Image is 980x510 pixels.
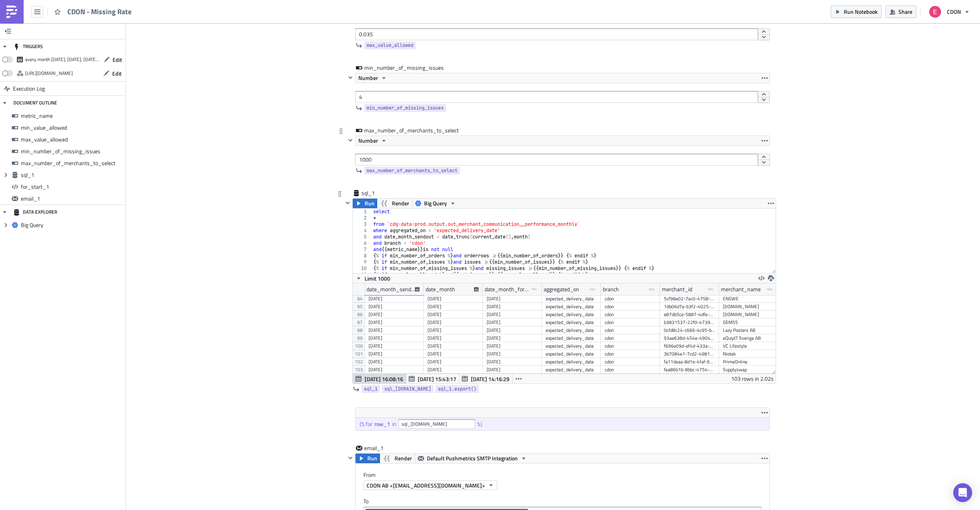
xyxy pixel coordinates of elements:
a: sql_1 [361,385,380,393]
div: 0cfd8c24-c666-4c95-b269-b84937858d76 [664,326,715,334]
button: Run Notebook [831,6,882,18]
div: Supplyswap [723,366,774,374]
div: expected_delivery_date [546,350,597,358]
div: row_1 [374,421,392,428]
div: [DATE] [487,303,538,311]
div: [DATE] [369,358,420,366]
span: max_value_allowed [21,136,124,143]
div: date_month_formated [485,283,532,295]
div: cdon [605,311,656,318]
div: [DATE] [428,311,479,318]
button: Big Query [412,199,459,208]
div: [DATE] [428,318,479,326]
div: every month on Monday, Tuesday, Wednesday, Thursday, Friday, Saturday, Sunday [25,54,100,65]
div: [DATE] [369,303,420,311]
div: [DATE] [487,366,538,374]
div: cdon [605,342,656,350]
button: Hide content [346,136,355,145]
div: [DATE] [428,342,479,350]
div: 5cf98e02-7ec0-4758-b079-417cc5fd3ff8 [664,295,715,303]
span: CDON AB <[EMAIL_ADDRESS][DOMAIN_NAME]> [367,481,485,490]
button: Hide content [346,73,355,82]
div: in [392,421,398,428]
span: sql_1 [361,189,393,197]
div: cdon [605,295,656,303]
div: expected_delivery_date [546,295,597,303]
span: min_value_allowed [21,124,124,131]
div: 103 rows in 2.02s [731,374,774,383]
div: cdon [605,358,656,366]
button: increment [758,91,770,97]
span: CDON - Missing Rate [67,7,132,16]
div: [DATE] [487,326,538,334]
span: min_number_of_missing_issues [364,64,445,72]
div: [DATE] [428,326,479,334]
div: [DATE] [369,311,420,318]
div: merchant_id [662,283,692,295]
label: To [363,498,761,505]
button: Edit [99,67,126,80]
div: e87db5ce-5887-4dfe-b90c-8ca0c8bead64 [664,311,715,318]
div: cdon [605,303,656,311]
button: [DATE] 15:43:17 [406,374,459,383]
span: sql_[DOMAIN_NAME] [384,385,431,393]
div: 10 [353,265,372,272]
span: Limit 1000 [365,274,390,283]
div: [DATE] [428,366,479,374]
span: Edit [113,56,122,64]
div: fea86b1b-8bbc-4754-80ff-939b63a8fb5c [664,366,715,374]
span: Big Query [424,199,447,208]
p: CDON AB, Corporate Domicile: [GEOGRAPHIC_DATA], Corp. Reg. No. 556406-1702. [3,120,394,127]
div: date_month_sendout [367,283,415,295]
div: [DATE] [369,366,420,374]
div: b3831537-22f0-4739-9922-4e989d9176e4 [664,318,715,326]
span: CDON [947,7,961,16]
button: Hide content [343,198,352,208]
button: Share [886,6,916,18]
div: 6 [353,240,372,246]
div: Open Intercom Messenger [953,483,972,502]
div: expected_delivery_date [546,334,597,342]
div: 4 [353,227,372,234]
button: decrement [758,97,770,103]
div: [DATE] [369,326,420,334]
div: [DATE] [487,334,538,342]
span: Edit [112,69,122,78]
span: metric_name [21,112,124,119]
span: min_number_of_missing_issues [367,104,444,112]
div: [DATE] [487,318,538,326]
div: Niotek [723,350,774,358]
span: email_1 [364,444,396,452]
div: merchant_name [721,283,761,295]
div: expected_delivery_date [546,326,597,334]
div: [DATE] [487,311,538,318]
span: Execution Log [13,82,45,96]
div: [DOMAIN_NAME] [723,303,774,311]
img: Avatar [928,5,942,19]
span: [DATE] 15:43:17 [418,375,456,383]
div: [DATE] [428,358,479,366]
button: Run [356,454,380,463]
a: [DOMAIN_NAME] [3,92,47,99]
div: cdon [605,350,656,358]
div: DOCUMENT OUTLINE [13,96,57,110]
div: 3b7084e1-7cd2-4981-8059-e1f156c6ad0b [664,350,715,358]
div: fa11deaa-8d1e-4faf-91d5-bbef93c27a57 [664,358,715,366]
div: {% for [359,421,374,428]
a: here [326,2,337,9]
div: [DATE] [428,350,479,358]
div: aggregated_on [544,283,579,295]
button: CDON [924,3,974,20]
div: Lazy Posters AB [723,326,774,334]
img: PushMetrics [6,6,18,18]
label: From [363,471,769,478]
span: [DATE] 14:16:29 [471,375,509,383]
div: 7 [353,246,372,253]
div: date_month [426,283,455,295]
div: [DATE] [428,334,479,342]
div: cdon [605,334,656,342]
span: Run [367,454,377,463]
div: [DATE] [487,358,538,366]
button: Render [377,199,413,208]
div: 11 [353,272,372,278]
